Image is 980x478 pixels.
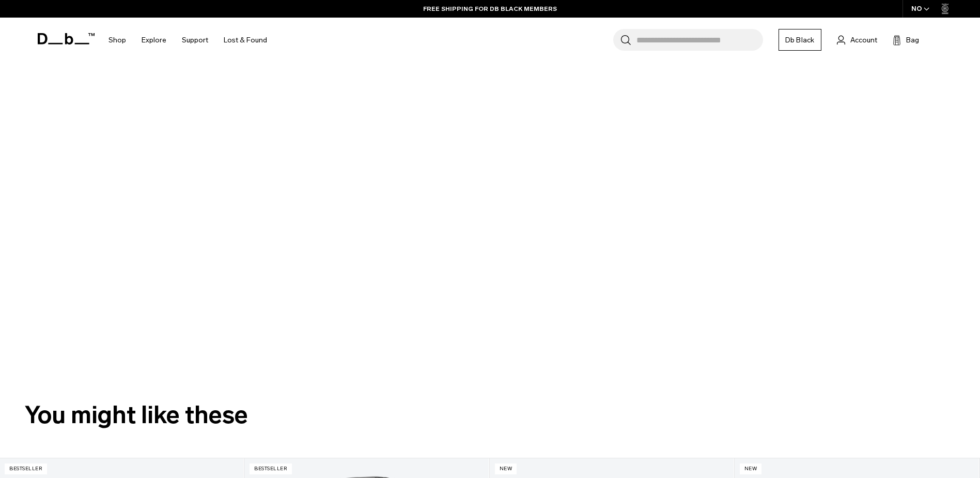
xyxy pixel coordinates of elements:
p: Bestseller [250,464,292,474]
a: FREE SHIPPING FOR DB BLACK MEMBERS [423,4,557,13]
p: New [740,464,762,474]
a: Lost & Found [224,22,267,58]
button: Bag [893,34,919,46]
span: Account [850,35,877,46]
nav: Main Navigation [101,18,275,63]
h2: You might like these [25,397,955,434]
a: Support [182,22,208,58]
a: Shop [108,22,126,58]
a: Db Black [779,29,821,51]
p: Bestseller [5,464,47,474]
p: New [495,464,517,474]
span: Bag [906,35,919,46]
a: Account [837,34,877,46]
a: Explore [142,22,166,58]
